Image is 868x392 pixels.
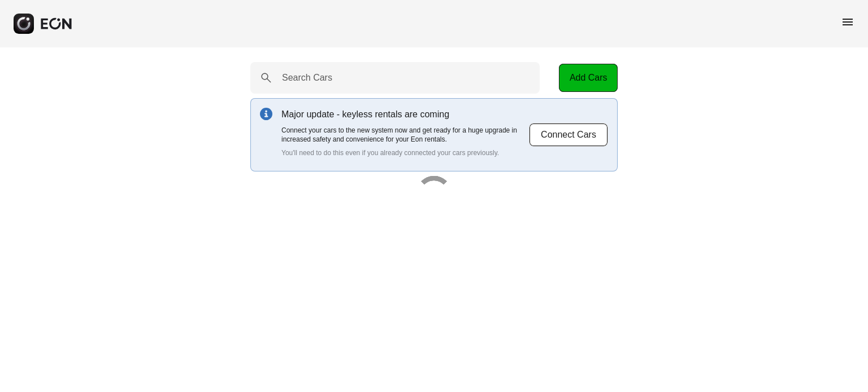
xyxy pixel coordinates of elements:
[841,15,854,29] span: menu
[281,108,529,121] p: Major update - keyless rentals are coming
[260,108,272,120] img: info
[282,71,332,85] label: Search Cars
[559,64,618,92] button: Add Cars
[529,123,608,147] button: Connect Cars
[281,148,529,157] p: You'll need to do this even if you already connected your cars previously.
[281,126,529,144] p: Connect your cars to the new system now and get ready for a huge upgrade in increased safety and ...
